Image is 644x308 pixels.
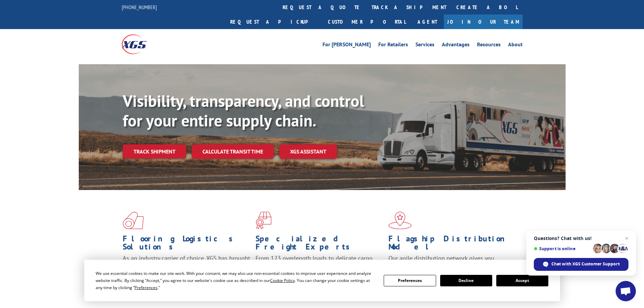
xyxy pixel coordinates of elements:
a: Agent [411,15,444,29]
a: For Retailers [378,42,408,49]
a: For [PERSON_NAME] [323,42,371,49]
h1: Specialized Freight Experts [256,235,383,254]
a: Track shipment [123,144,186,159]
span: As an industry carrier of choice, XGS has brought innovation and dedication to flooring logistics... [123,254,250,278]
a: Calculate transit time [192,144,274,159]
a: Join Our Team [444,15,523,29]
a: Request a pickup [225,15,323,29]
a: Resources [477,42,501,49]
a: [PHONE_NUMBER] [122,4,157,10]
button: Accept [496,275,548,286]
h1: Flagship Distribution Model [388,235,516,254]
span: Cookie Policy [270,278,295,283]
a: Services [415,42,434,49]
b: Visibility, transparency, and control for your entire supply chain. [123,90,364,131]
img: xgs-icon-total-supply-chain-intelligence-red [123,212,144,229]
div: Cookie Consent Prompt [84,260,560,301]
span: Support is online [534,246,591,251]
button: Preferences [384,275,436,286]
span: Preferences [135,285,158,290]
span: Chat with XGS Customer Support [551,261,620,267]
img: xgs-icon-focused-on-flooring-red [256,212,271,229]
button: Decline [440,275,492,286]
a: Open chat [616,281,636,301]
p: From 123 overlength loads to delicate cargo, our experienced staff knows the best way to move you... [256,254,383,284]
a: Advantages [442,42,470,49]
a: Customer Portal [323,15,411,29]
h1: Flooring Logistics Solutions [123,235,251,254]
span: Chat with XGS Customer Support [534,258,628,271]
img: xgs-icon-flagship-distribution-model-red [388,212,412,229]
div: We use essential cookies to make our site work. With your consent, we may also use non-essential ... [96,270,376,291]
span: Questions? Chat with us! [534,236,628,241]
a: About [508,42,523,49]
a: XGS ASSISTANT [279,144,337,159]
span: Our agile distribution network gives you nationwide inventory management on demand. [388,254,513,270]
